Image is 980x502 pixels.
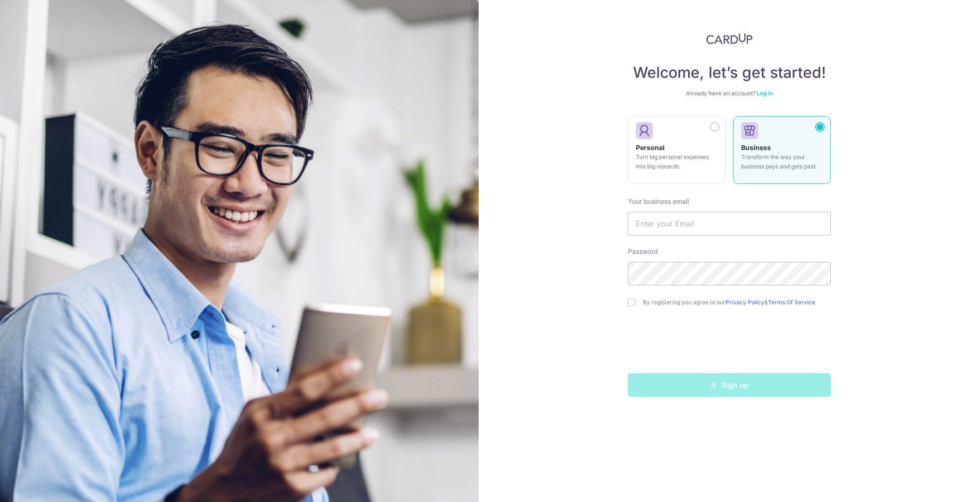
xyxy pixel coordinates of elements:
[768,299,815,306] a: Terms Of Service
[628,116,726,190] a: Personal Turn big personal expenses into big rewards.
[726,299,764,306] a: Privacy Policy
[636,143,665,151] strong: Personal
[757,90,773,97] a: Log in
[628,212,831,235] input: Enter your Email
[636,152,718,171] p: Turn big personal expenses into big rewards.
[628,247,658,256] label: Password
[741,152,823,171] p: Transform the way your business pays and gets paid.
[658,325,801,362] iframe: reCAPTCHA
[628,90,831,97] div: Already have an account?
[643,299,831,306] label: By registering you agree to our &
[628,63,831,82] h4: Welcome, let’s get started!
[628,197,689,206] label: Your business email
[706,33,752,44] img: CardUp Logo
[741,143,771,151] strong: Business
[733,116,831,190] a: Business Transform the way your business pays and gets paid.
